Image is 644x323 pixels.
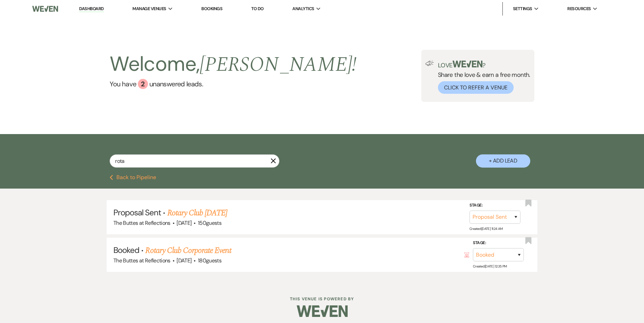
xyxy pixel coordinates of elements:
p: Love ? [438,61,530,68]
a: Bookings [201,6,222,12]
label: Stage: [470,202,520,209]
span: [DATE] [177,219,191,227]
span: Booked [113,245,139,255]
span: Created: [DATE] 11:24 AM [470,227,502,231]
span: The Buttes at Reflections [113,257,170,264]
span: [DATE] [177,257,191,264]
img: Weven Logo [297,299,348,323]
button: Click to Refer a Venue [438,81,514,94]
a: You have 2 unanswered leads. [110,79,356,89]
a: Rotary Club [DATE] [167,207,227,219]
span: The Buttes at Reflections [113,219,170,227]
input: Search by name, event date, email address or phone number [110,154,279,168]
span: Proposal Sent [113,207,161,218]
span: Manage Venues [132,5,166,12]
span: 150 guests [198,219,221,227]
h2: Welcome, [110,50,356,79]
span: Analytics [292,5,314,12]
span: [PERSON_NAME] ! [200,49,356,80]
button: Back to Pipeline [110,175,156,180]
img: weven-logo-green.svg [453,61,483,67]
span: 180 guests [198,257,221,264]
span: Resources [567,5,591,12]
span: Created: [DATE] 12:35 PM [473,264,507,268]
div: Share the love & earn a free month. [434,61,530,94]
button: + Add Lead [476,154,530,168]
img: loud-speaker-illustration.svg [425,61,434,66]
a: Rotary Club Corporate Event [145,244,231,257]
img: Weven Logo [32,2,58,16]
a: Dashboard [79,6,104,12]
span: Settings [513,5,532,12]
div: 2 [138,79,148,89]
label: Stage: [473,239,524,247]
a: To Do [251,6,264,12]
